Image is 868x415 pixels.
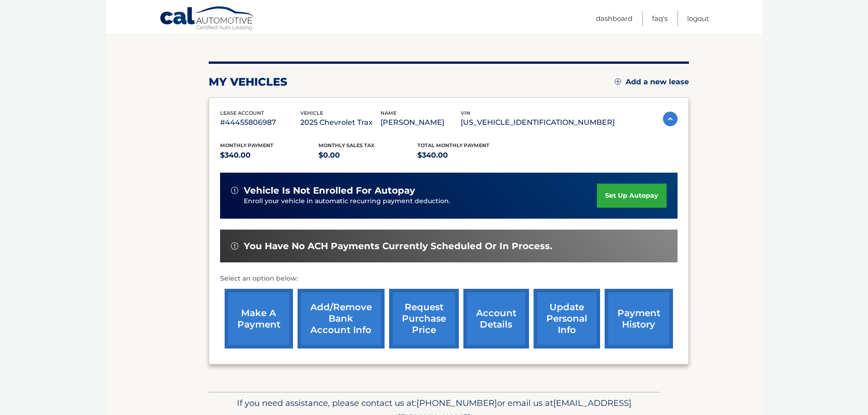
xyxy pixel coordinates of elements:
[687,11,709,26] a: Logout
[417,142,489,149] span: Total Monthly Payment
[220,273,678,284] p: Select an option below:
[615,78,621,85] img: add.svg
[244,196,597,206] p: Enroll your vehicle in automatic recurring payment deduction.
[159,6,255,32] a: Cal Automotive
[220,149,319,162] p: $340.00
[463,289,529,348] a: account details
[416,398,497,408] span: [PHONE_NUMBER]
[220,110,264,116] span: lease account
[231,242,238,250] img: alert-white.svg
[300,110,323,116] span: vehicle
[298,289,385,348] a: Add/Remove bank account info
[209,75,288,89] h2: my vehicles
[461,116,615,129] p: [US_VEHICLE_IDENTIFICATION_NUMBER]
[596,11,632,26] a: Dashboard
[225,289,293,348] a: make a payment
[652,11,668,26] a: FAQ's
[615,77,689,87] a: Add a new lease
[534,289,600,348] a: update personal info
[380,110,396,116] span: name
[389,289,459,348] a: request purchase price
[220,116,300,129] p: #44455806987
[380,116,461,129] p: [PERSON_NAME]
[597,184,666,208] a: set up autopay
[663,112,678,126] img: accordion-active.svg
[244,241,552,252] span: You have no ACH payments currently scheduled or in process.
[605,289,673,348] a: payment history
[244,185,415,196] span: vehicle is not enrolled for autopay
[461,110,470,116] span: vin
[318,142,375,149] span: Monthly sales Tax
[417,149,516,162] p: $340.00
[300,116,380,129] p: 2025 Chevrolet Trax
[231,187,238,194] img: alert-white.svg
[318,149,417,162] p: $0.00
[220,142,273,149] span: Monthly Payment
